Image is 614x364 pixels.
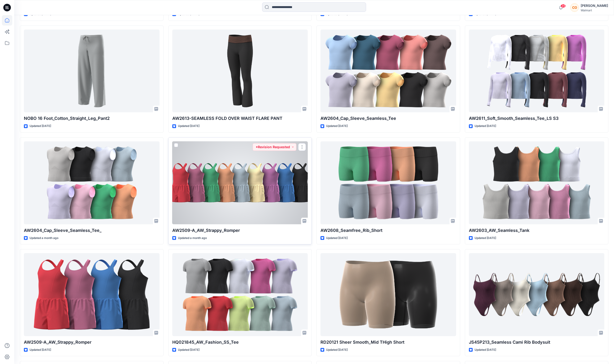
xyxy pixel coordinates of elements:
a: AW2509-A_AW_Strappy_Romper [172,141,308,224]
p: Updated [DATE] [326,236,348,241]
a: AW2611_Soft_Smooth_Seamless_Tee_LS S3 [469,30,605,113]
div: Walmart [581,9,608,12]
p: Updated [DATE] [475,347,496,352]
p: Updated [DATE] [326,347,348,352]
p: Updated [DATE] [30,124,51,129]
p: Updated [DATE] [475,236,496,241]
p: Updated [DATE] [178,124,199,129]
a: AW2613-SEAMLESS FOLD OVER WAIST FLARE PANT [172,30,308,113]
p: Updated a month ago [30,236,58,241]
p: AW2509-A_AW_Strappy_Romper [24,339,160,346]
p: Updated [DATE] [30,347,51,352]
p: AW2613-SEAMLESS FOLD OVER WAIST FLARE PANT [172,115,308,122]
a: AW2608_Seamfree_Rib_Short [320,141,456,224]
a: AW2603_AW_Seamless_Tank [469,141,605,224]
p: Updated [DATE] [178,347,199,352]
p: RD20121 Sheer Smooth_Mid THigh Short [320,339,456,346]
p: JS45P213_Seamless Cami Rib Bodysuit [469,339,605,346]
a: AW2509-A_AW_Strappy_Romper [24,253,160,336]
p: NOBO 16 Foot_Cotton_Straight_Leg_Pant2 [24,115,160,122]
a: NOBO 16 Foot_Cotton_Straight_Leg_Pant2 [24,30,160,113]
a: AW2604_Cap_Sleeve_Seamless_Tee [320,30,456,113]
a: HQ021845_AW_Fashion_SS_Tee [172,253,308,336]
a: AW2604_Cap_Sleeve_Seamless_Tee_ [24,141,160,224]
span: 35 [561,4,566,8]
p: Updated [DATE] [326,124,348,129]
p: HQ021845_AW_Fashion_SS_Tee [172,339,308,346]
p: Updated [DATE] [475,124,496,129]
p: AW2603_AW_Seamless_Tank [469,227,605,234]
div: CO [570,3,579,12]
p: AW2604_Cap_Sleeve_Seamless_Tee [320,115,456,122]
p: AW2608_Seamfree_Rib_Short [320,227,456,234]
p: AW2604_Cap_Sleeve_Seamless_Tee_ [24,227,160,234]
p: AW2509-A_AW_Strappy_Romper [172,227,308,234]
p: AW2611_Soft_Smooth_Seamless_Tee_LS S3 [469,115,605,122]
div: [PERSON_NAME] [581,3,608,9]
a: RD20121 Sheer Smooth_Mid THigh Short [320,253,456,336]
p: Updated a month ago [178,236,207,241]
a: JS45P213_Seamless Cami Rib Bodysuit [469,253,605,336]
